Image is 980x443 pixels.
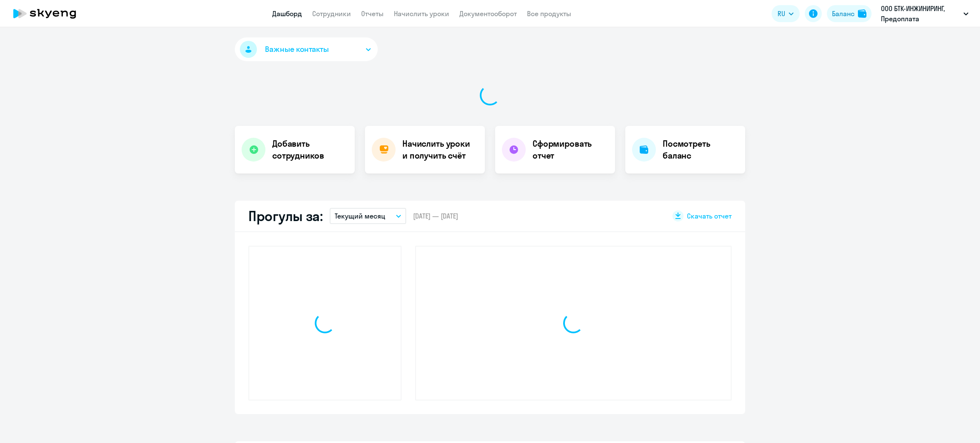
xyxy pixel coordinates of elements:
button: Важные контакты [235,37,378,61]
a: Документооборот [459,9,517,18]
button: Текущий месяц [330,208,406,224]
button: ООО БТК-ИНЖИНИРИНГ, Предоплата [877,3,973,24]
button: Балансbalance [827,5,872,22]
a: Отчеты [361,9,384,18]
span: Важные контакты [265,44,329,55]
span: RU [778,9,785,19]
p: ООО БТК-ИНЖИНИРИНГ, Предоплата [881,3,960,24]
img: balance [858,9,866,18]
h4: Начислить уроки и получить счёт [402,138,476,162]
p: Текущий месяц [335,211,385,221]
button: RU [772,5,800,22]
h4: Посмотреть баланс [663,138,738,162]
a: Дашборд [272,9,302,18]
h2: Прогулы за: [248,207,323,224]
div: Баланс [832,9,855,19]
h4: Сформировать отчет [533,138,608,162]
h4: Добавить сотрудников [272,138,348,162]
a: Сотрудники [312,9,351,18]
a: Начислить уроки [394,9,449,18]
span: Скачать отчет [687,211,732,221]
span: [DATE] — [DATE] [413,211,458,221]
a: Все продукты [527,9,571,18]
